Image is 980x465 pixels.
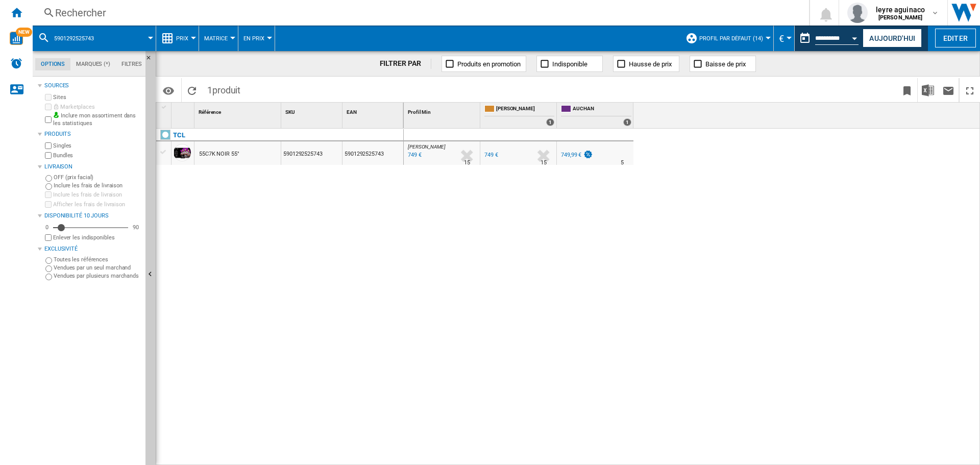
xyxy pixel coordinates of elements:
label: Vendues par plusieurs marchands [54,272,141,280]
button: Créer un favoris [897,78,917,102]
span: Baisse de prix [705,60,746,68]
input: Vendues par plusieurs marchands [45,274,52,280]
input: Afficher les frais de livraison [45,234,52,241]
span: Référence [199,109,221,115]
label: Marketplaces [53,103,141,111]
div: SKU Sort None [283,103,342,118]
button: Profil par défaut (14) [699,26,768,51]
span: Profil par défaut (14) [699,35,763,42]
input: Marketplaces [45,104,52,110]
input: Vendues par un seul marchand [45,265,52,272]
button: Hausse de prix [613,56,679,72]
label: Inclure les frais de livraison [53,191,141,199]
label: Inclure les frais de livraison [54,182,141,189]
div: Exclusivité [44,245,141,253]
img: mysite-bg-18x18.png [53,112,59,118]
div: FILTRER PAR [380,59,432,69]
div: Profil par défaut (14) [685,26,768,51]
label: Toutes les références [54,256,141,263]
md-tab-item: Marques (*) [70,58,116,70]
div: Référence Sort None [197,103,281,118]
div: Mise à jour : lundi 13 octobre 2025 01:22 [406,150,422,160]
input: Sites [45,94,52,101]
div: Disponibilité 10 Jours [44,212,141,220]
span: EAN [347,109,357,115]
div: Produits [44,130,141,138]
div: Délai de livraison : 15 jours [541,158,547,168]
img: excel-24x24.png [922,84,934,96]
span: Profil Min [408,109,431,115]
div: 90 [130,224,141,231]
span: € [779,33,784,44]
b: [PERSON_NAME] [878,14,923,21]
label: Singles [53,142,141,150]
span: [PERSON_NAME] [496,105,554,114]
div: Sort None [174,103,194,118]
md-tab-item: Options [35,58,70,70]
button: Options [158,81,179,100]
button: Recharger [182,78,202,102]
input: OFF (prix facial) [45,175,52,182]
span: [PERSON_NAME] [408,144,446,150]
div: 5901292525743 [38,26,151,51]
div: Sources [44,82,141,90]
span: 5901292525743 [54,35,94,42]
div: 749,99 € [559,150,593,160]
input: Afficher les frais de livraison [45,201,52,208]
div: 749,99 € [561,152,581,158]
div: EAN Sort None [345,103,403,118]
div: 749 € [484,152,498,158]
button: md-calendar [795,28,815,48]
button: Indisponible [536,56,603,72]
span: produit [212,85,240,95]
div: Livraison [44,163,141,171]
div: 1 offers sold by LECLERC [546,118,554,126]
div: 0 [43,224,51,231]
div: Délai de livraison : 15 jours [464,158,470,168]
button: Prix [176,26,193,51]
div: Sort None [345,103,403,118]
img: wise-card.svg [10,32,23,45]
span: Prix [176,35,188,42]
div: Délai de livraison : 5 jours [621,158,624,168]
input: Inclure mon assortiment dans les statistiques [45,113,52,126]
label: Afficher les frais de livraison [53,201,141,208]
label: Vendues par un seul marchand [54,264,141,272]
span: SKU [285,109,295,115]
button: Aujourd'hui [863,29,922,47]
button: Envoyer ce rapport par email [938,78,959,102]
label: Inclure mon assortiment dans les statistiques [53,112,141,128]
input: Bundles [45,152,52,159]
button: Open calendar [846,28,864,46]
div: Matrice [204,26,233,51]
div: Profil Min Sort None [406,103,480,118]
button: € [779,26,789,51]
input: Inclure les frais de livraison [45,191,52,198]
label: Enlever les indisponibles [53,234,141,241]
div: 1 offers sold by AUCHAN [623,118,631,126]
div: 749 € [483,150,498,160]
md-menu: Currency [774,26,795,51]
button: Plein écran [960,78,980,102]
md-tab-item: Filtres [116,58,148,70]
span: Matrice [204,35,228,42]
img: profile.jpg [847,3,868,23]
button: 5901292525743 [54,26,104,51]
div: Sort None [283,103,342,118]
span: Indisponible [552,60,587,68]
button: Produits en promotion [442,56,526,72]
button: Masquer [145,51,158,69]
div: 55C7K NOIR 55" [199,142,239,166]
button: Télécharger au format Excel [918,78,938,102]
button: En Prix [243,26,269,51]
div: Sort None [197,103,281,118]
span: Produits en promotion [457,60,521,68]
span: En Prix [243,35,264,42]
button: Baisse de prix [690,56,756,72]
img: alerts-logo.svg [10,57,22,69]
span: Hausse de prix [629,60,672,68]
div: Ce rapport est basé sur une date antérieure à celle d'aujourd'hui. [795,26,861,51]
